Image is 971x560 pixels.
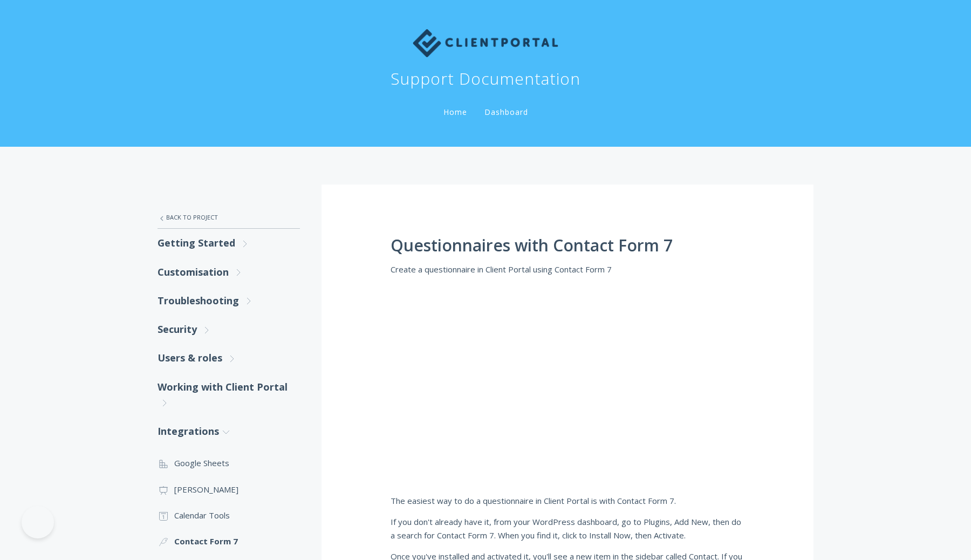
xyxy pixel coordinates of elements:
iframe: Toggle Customer Support [22,506,54,538]
a: Dashboard [482,107,530,117]
a: Contact Form 7 [158,528,300,554]
a: Google Sheets [158,450,300,476]
iframe: Questionnaires With Contact Form 7 [391,284,744,478]
a: Home [441,107,469,117]
h1: Questionnaires with Contact Form 7 [391,236,744,255]
p: If you don't already have it, from your WordPress dashboard, go to Plugins, Add New, then do a se... [391,515,744,542]
a: [PERSON_NAME] [158,476,300,502]
a: Customisation [158,258,300,286]
a: Integrations [158,417,300,446]
a: Troubleshooting [158,286,300,315]
p: The easiest way to do a questionnaire in Client Portal is with Contact Form 7. [391,494,744,507]
h1: Support Documentation [391,68,580,90]
a: Getting Started [158,229,300,257]
a: Calendar Tools [158,502,300,528]
p: Create a questionnaire in Client Portal using Contact Form 7 [391,263,744,276]
a: Users & roles [158,344,300,372]
a: Back to Project [158,206,300,229]
a: Security [158,315,300,344]
a: Working with Client Portal [158,373,300,418]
